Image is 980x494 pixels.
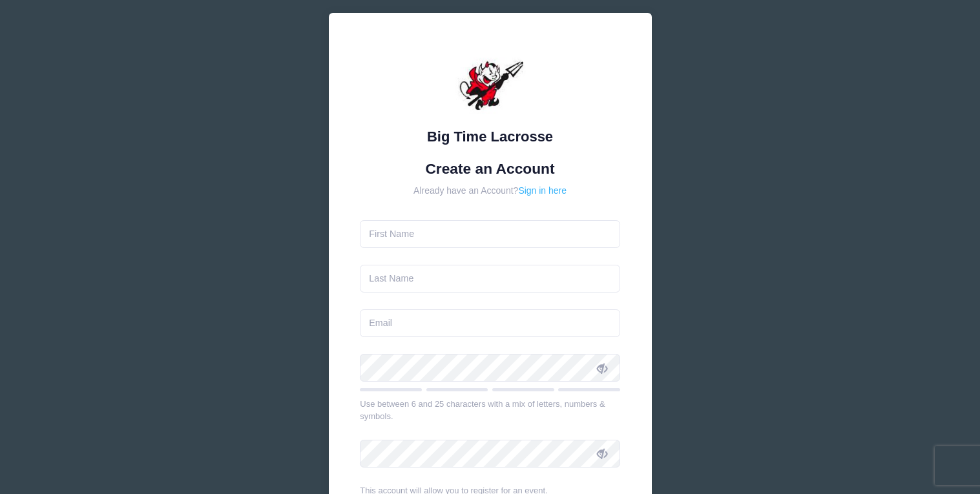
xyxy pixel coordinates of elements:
[360,126,620,147] div: Big Time Lacrosse
[360,184,620,198] div: Already have an Account?
[360,160,620,178] h1: Create an Account
[452,45,529,122] img: Big Time Lacrosse
[360,398,620,423] div: Use between 6 and 25 characters with a mix of letters, numbers & symbols.
[360,265,620,293] input: Last Name
[360,220,620,248] input: First Name
[518,185,567,196] a: Sign in here
[360,309,620,337] input: Email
